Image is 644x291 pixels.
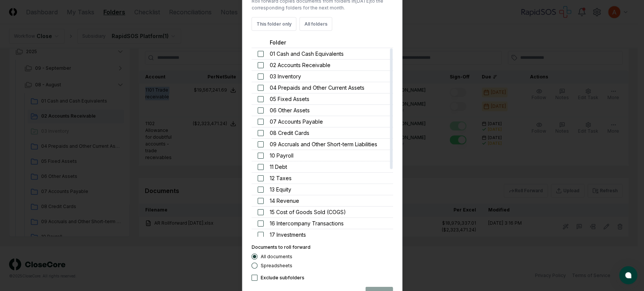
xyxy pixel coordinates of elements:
span: 09 Accruals and Other Short-term Liabilities [269,140,377,148]
span: 02 Accounts Receivable [269,61,330,69]
label: Documents to roll forward [251,244,310,250]
span: 03 Inventory [269,72,301,80]
button: All folders [299,17,332,31]
span: 16 Intercompany Transactions [269,219,343,227]
span: 17 Investments [269,231,306,239]
span: 08 Credit Cards [269,129,309,137]
span: 05 Fixed Assets [269,95,309,103]
span: 06 Other Assets [269,106,309,114]
label: All documents [260,254,292,259]
span: 07 Accounts Payable [269,118,323,126]
span: 04 Prepaids and Other Current Assets [269,84,364,92]
label: Spreadsheets [260,263,292,268]
span: 11 Debt [269,163,287,171]
span: 01 Cash and Cash Equivalents [269,50,343,58]
button: This folder only [251,17,296,31]
div: Folder [269,38,387,46]
span: 13 Equity [269,185,291,193]
label: Exclude subfolders [260,276,304,280]
span: 15 Cost of Goods Sold (COGS) [269,208,346,216]
span: 14 Revenue [269,197,299,205]
span: 12 Taxes [269,174,291,182]
span: 10 Payroll [269,152,293,159]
